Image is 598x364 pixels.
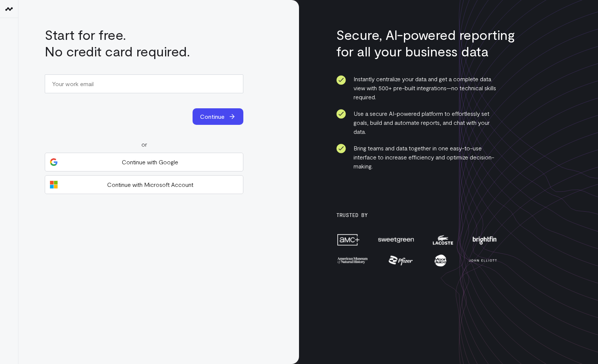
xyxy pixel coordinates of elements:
h1: Start for free. No credit card required. [45,26,264,59]
span: or [141,140,147,149]
button: Continue with Microsoft Account [45,175,243,194]
span: Continue [200,112,225,121]
button: Continue with Google [45,153,243,171]
input: Your work email [45,74,243,93]
li: Use a secure AI-powered platform to effortlessly set goals, build and automate reports, and chat ... [336,109,498,136]
span: Continue with Microsoft Account [62,180,238,189]
span: Continue with Google [62,158,238,167]
button: Continue [193,108,243,125]
h3: Secure, AI-powered reporting for all your business data [336,26,526,59]
h3: Trusted By [336,212,498,218]
li: Instantly centralize your data and get a complete data view with 500+ pre-built integrations—no t... [336,74,498,102]
li: Bring teams and data together in one easy-to-use interface to increase efficiency and optimize de... [336,144,498,171]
